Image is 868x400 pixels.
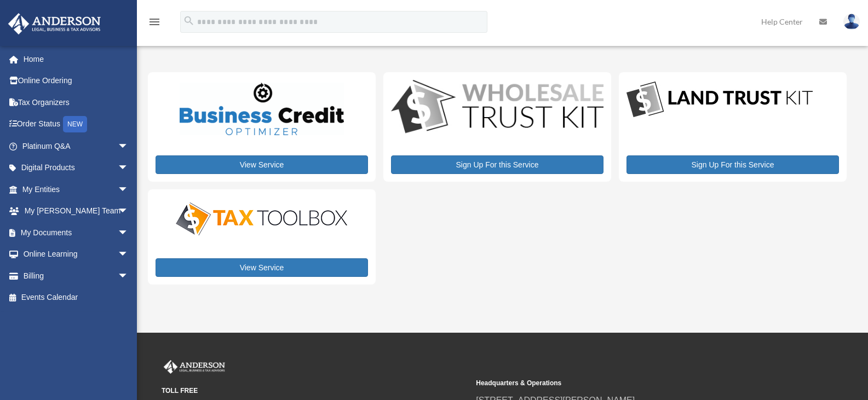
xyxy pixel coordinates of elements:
[118,157,140,179] span: arrow_drop_down
[63,116,87,132] div: NEW
[5,13,104,34] img: Anderson Advisors Platinum Portal
[476,378,783,389] small: Headquarters & Operations
[8,178,145,200] a: My Entitiesarrow_drop_down
[118,200,140,223] span: arrow_drop_down
[8,135,145,157] a: Platinum Q&Aarrow_drop_down
[391,155,603,174] a: Sign Up For this Service
[156,258,368,277] a: View Service
[148,15,161,28] i: menu
[8,222,145,244] a: My Documentsarrow_drop_down
[162,385,468,397] small: TOLL FREE
[8,287,145,309] a: Events Calendar
[8,70,145,92] a: Online Ordering
[8,113,145,136] a: Order StatusNEW
[183,15,195,27] i: search
[118,178,140,201] span: arrow_drop_down
[626,80,813,120] img: LandTrust_lgo-1.jpg
[8,48,145,70] a: Home
[626,155,839,174] a: Sign Up For this Service
[156,155,368,174] a: View Service
[8,265,145,287] a: Billingarrow_drop_down
[843,14,860,30] img: User Pic
[118,222,140,244] span: arrow_drop_down
[148,19,161,28] a: menu
[391,80,603,136] img: WS-Trust-Kit-lgo-1.jpg
[118,135,140,158] span: arrow_drop_down
[8,91,145,113] a: Tax Organizers
[162,360,227,374] img: Anderson Advisors Platinum Portal
[118,244,140,266] span: arrow_drop_down
[118,265,140,287] span: arrow_drop_down
[8,157,140,179] a: Digital Productsarrow_drop_down
[8,200,145,222] a: My [PERSON_NAME] Teamarrow_drop_down
[8,244,145,265] a: Online Learningarrow_drop_down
